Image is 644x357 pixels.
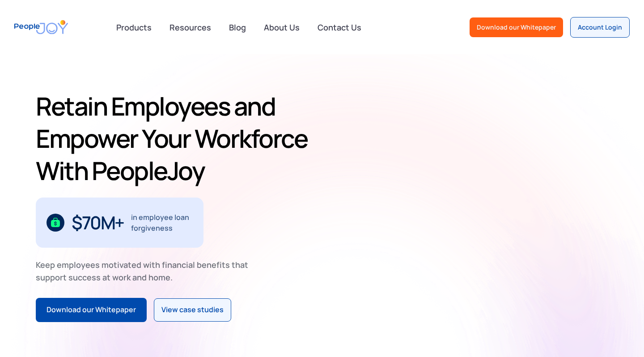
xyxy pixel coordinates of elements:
[477,23,556,32] div: Download our Whitepaper
[72,215,124,230] div: $70M+
[47,304,136,316] div: Download our Whitepaper
[224,17,251,37] a: Blog
[164,17,216,37] a: Resources
[131,212,193,233] div: in employee loan forgiveness
[111,18,157,36] div: Products
[161,304,224,316] div: View case studies
[36,298,147,322] a: Download our Whitepaper
[312,17,367,37] a: Contact Us
[36,258,256,284] div: Keep employees motivated with financial benefits that support success at work and home.
[14,14,68,40] a: home
[258,17,305,37] a: About Us
[36,198,203,248] div: 1 / 3
[578,23,622,32] div: Account Login
[36,90,318,187] h1: Retain Employees and Empower Your Workforce With PeopleJoy
[154,298,231,322] a: View case studies
[570,17,630,38] a: Account Login
[470,17,563,37] a: Download our Whitepaper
